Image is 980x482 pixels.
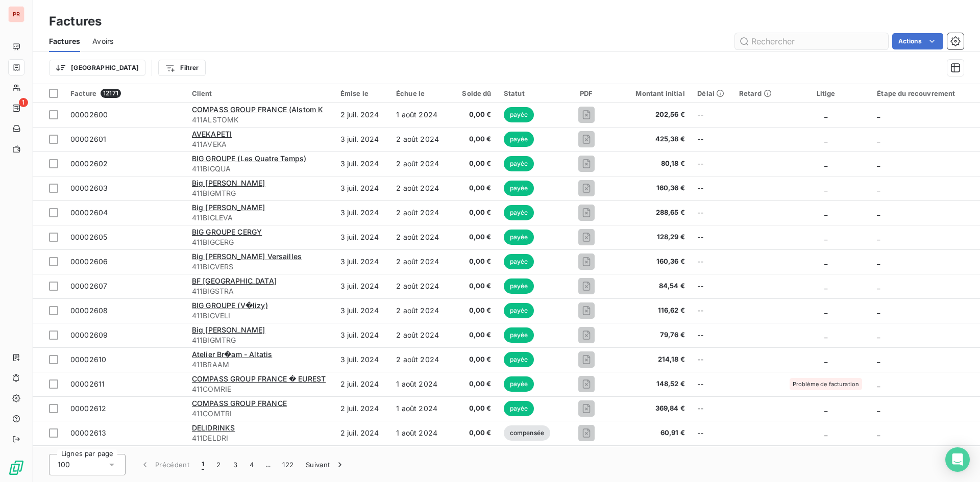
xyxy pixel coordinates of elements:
[691,323,733,347] td: --
[459,89,491,97] div: Solde dû
[877,184,880,192] span: _
[49,36,80,46] span: Factures
[195,454,210,475] button: 1
[619,89,685,97] div: Montant initial
[49,12,102,31] h3: Factures
[619,208,685,218] span: 288,65 €
[390,372,453,396] td: 1 août 2024
[459,159,491,169] span: 0,00 €
[390,347,453,372] td: 2 août 2024
[619,257,685,267] span: 160,36 €
[19,98,28,107] span: 1
[192,213,328,223] span: 411BIGLEVA
[504,401,534,416] span: payée
[192,301,268,310] span: BIG GROUPE (V�lizy)
[824,404,827,413] span: _
[504,156,534,171] span: payée
[877,110,880,119] span: _
[70,233,107,241] span: 00002605
[334,298,390,323] td: 3 juil. 2024
[504,132,534,147] span: payée
[824,282,827,290] span: _
[877,208,880,217] span: _
[70,110,108,119] span: 00002600
[192,154,306,163] span: BIG GROUPE (Les Quatre Temps)
[192,350,272,359] span: Atelier Br�am - Altatis
[192,139,328,149] span: 411AVEKA
[459,110,491,120] span: 0,00 €
[334,396,390,421] td: 2 juil. 2024
[877,355,880,364] span: _
[192,360,328,370] span: 411BRAAM
[459,232,491,242] span: 0,00 €
[390,225,453,249] td: 2 août 2024
[824,208,827,217] span: _
[192,130,232,138] span: AVEKAPETI
[390,298,453,323] td: 2 août 2024
[824,135,827,143] span: _
[334,347,390,372] td: 3 juil. 2024
[49,60,145,76] button: [GEOGRAPHIC_DATA]
[824,428,827,437] span: _
[691,249,733,274] td: --
[691,421,733,445] td: --
[192,325,265,334] span: Big [PERSON_NAME]
[691,445,733,470] td: --
[70,135,106,143] span: 00002601
[824,110,827,119] span: _
[459,428,491,438] span: 0,00 €
[192,276,277,285] span: BF [GEOGRAPHIC_DATA]
[192,286,328,296] span: 411BIGSTRA
[70,404,106,413] span: 00002612
[877,282,880,290] span: _
[70,355,106,364] span: 00002610
[877,159,880,168] span: _
[504,89,554,97] div: Statut
[877,306,880,315] span: _
[300,454,351,475] button: Suivant
[459,354,491,365] span: 0,00 €
[334,151,390,176] td: 3 juil. 2024
[334,225,390,249] td: 3 juil. 2024
[691,200,733,225] td: --
[192,399,287,408] span: COMPASS GROUP FRANCE
[459,403,491,414] span: 0,00 €
[390,249,453,274] td: 2 août 2024
[619,159,685,169] span: 80,18 €
[504,303,534,318] span: payée
[334,274,390,298] td: 3 juil. 2024
[504,230,534,245] span: payée
[824,331,827,339] span: _
[877,89,974,97] div: Étape du recouvrement
[459,208,491,218] span: 0,00 €
[824,355,827,364] span: _
[691,396,733,421] td: --
[619,232,685,242] span: 128,29 €
[390,421,453,445] td: 1 août 2024
[504,352,534,367] span: payée
[192,179,265,187] span: Big [PERSON_NAME]
[504,425,550,441] span: compensée
[504,181,534,196] span: payée
[892,33,943,49] button: Actions
[70,159,108,168] span: 00002602
[227,454,243,475] button: 3
[192,409,328,419] span: 411COMTRI
[824,306,827,315] span: _
[824,159,827,168] span: _
[70,89,96,97] span: Facture
[390,445,453,470] td: 3 juil. 2024
[192,237,328,247] span: 411BIGCERG
[691,298,733,323] td: --
[260,456,276,473] span: …
[504,278,534,294] span: payée
[8,6,24,22] div: PR
[192,188,328,198] span: 411BIGMTRG
[877,135,880,143] span: _
[619,428,685,438] span: 60,91 €
[192,227,262,236] span: BIG GROUPE CERGY
[619,281,685,291] span: 84,54 €
[70,331,108,339] span: 00002609
[70,379,105,388] span: 00002611
[459,134,491,144] span: 0,00 €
